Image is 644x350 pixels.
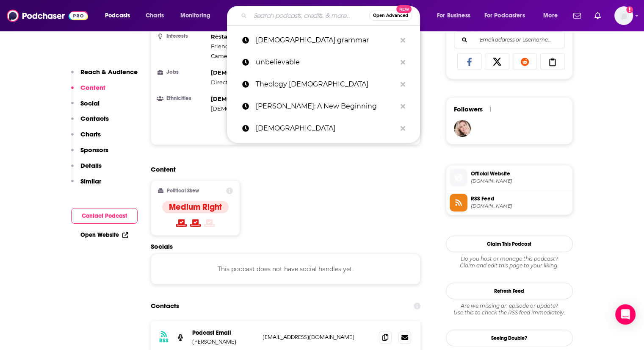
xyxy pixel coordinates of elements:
[489,106,492,113] div: 1
[450,194,569,211] a: RSS Feed[DOMAIN_NAME]
[71,83,105,99] button: Content
[146,10,164,22] span: Charts
[71,161,102,177] button: Details
[71,208,138,224] button: Contact Podcast
[457,53,482,69] a: Share on Facebook
[537,9,568,22] button: open menu
[256,73,396,95] p: Theology Mom
[192,329,256,336] p: Podcast Email
[211,105,276,112] span: [DEMOGRAPHIC_DATA]
[211,68,310,78] span: ,
[471,195,569,203] span: RSS Feed
[446,256,573,269] div: Claim and edit this page to your liking.
[151,298,179,314] h2: Contacts
[211,69,309,76] span: [DEMOGRAPHIC_DATA]/Ministers
[396,5,412,13] span: New
[159,337,169,344] h3: RSS
[431,9,481,22] button: open menu
[140,9,169,22] a: Charts
[614,6,633,25] img: User Profile
[256,95,396,117] p: Greg Laurie: A New Beginning
[454,31,565,48] div: Search followers
[615,304,636,325] div: Open Intercom Messenger
[256,117,396,139] p: BibleThinker
[250,9,369,22] input: Search podcasts, credits, & more...
[211,95,280,102] span: [DEMOGRAPHIC_DATA]
[158,122,414,138] button: Show More
[71,130,101,146] button: Charts
[158,96,207,101] h3: Ethnicities
[446,283,573,299] button: Refresh Feed
[454,105,483,113] span: Followers
[471,178,569,184] span: secundumscripturas.com
[71,68,138,83] button: Reach & Audience
[167,188,199,194] h2: Political Skew
[71,99,100,115] button: Social
[543,10,558,22] span: More
[80,161,102,169] p: Details
[211,78,237,87] span: ,
[151,254,421,284] div: This podcast does not have social handles yet.
[80,114,109,122] p: Contacts
[211,43,297,50] span: Friends, Family & Relationships
[211,33,295,40] span: Restaurants, Food & Grocery
[99,9,141,22] button: open menu
[158,33,207,39] h3: Interests
[369,11,412,21] button: Open AdvancedNew
[80,68,138,76] p: Reach & Audience
[227,95,420,117] a: [PERSON_NAME]: A New Beginning
[256,51,396,73] p: unbelievable
[7,8,88,24] img: Podchaser - Follow, Share and Rate Podcasts
[151,242,421,250] h2: Socials
[80,130,101,138] p: Charts
[80,146,108,154] p: Sponsors
[450,169,569,186] a: Official Website[DOMAIN_NAME]
[446,236,573,252] button: Claim This Podcast
[80,177,101,185] p: Similar
[614,6,633,25] span: Logged in as Lydia_Gustafson
[211,104,278,114] span: ,
[71,114,109,130] button: Contacts
[211,42,299,51] span: ,
[80,83,105,92] p: Content
[513,53,537,69] a: Share on Reddit
[227,117,420,139] a: [DEMOGRAPHIC_DATA]
[471,170,569,178] span: Official Website
[263,333,373,341] p: [EMAIL_ADDRESS][DOMAIN_NAME]
[169,202,222,212] h4: Medium Right
[471,203,569,209] span: secundumscripturas.com
[614,6,633,25] button: Show profile menu
[151,165,414,173] h2: Content
[256,29,396,51] p: church grammar
[71,146,108,161] button: Sponsors
[437,10,470,22] span: For Business
[446,256,573,262] span: Do you host or manage this podcast?
[570,8,584,23] a: Show notifications dropdown
[446,330,573,346] a: Seeing Double?
[211,53,276,59] span: Camera & Photography
[373,14,408,18] span: Open Advanced
[591,8,604,23] a: Show notifications dropdown
[211,32,296,42] span: ,
[227,73,420,95] a: Theology [DEMOGRAPHIC_DATA]
[484,10,525,22] span: For Podcasters
[227,51,420,73] a: unbelievable
[71,177,101,193] button: Similar
[479,9,537,22] button: open menu
[540,53,565,69] a: Copy Link
[180,10,210,22] span: Monitoring
[80,231,128,239] a: Open Website
[211,79,236,86] span: Directors
[174,9,221,22] button: open menu
[461,32,558,48] input: Email address or username...
[158,69,207,75] h3: Jobs
[626,6,633,13] svg: Add a profile image
[485,53,509,69] a: Share on X/Twitter
[454,120,471,137] img: kkclayton
[235,6,428,25] div: Search podcasts, credits, & more...
[211,94,282,104] span: ,
[80,99,100,107] p: Social
[192,338,256,345] p: [PERSON_NAME]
